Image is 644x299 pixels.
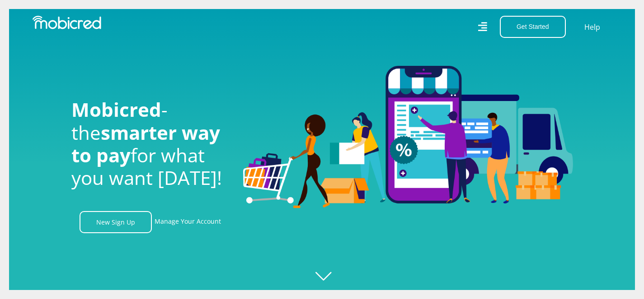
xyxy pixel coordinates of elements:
h1: - the for what you want [DATE]! [71,98,230,189]
img: Welcome to Mobicred [243,66,573,208]
a: New Sign Up [80,211,152,233]
span: Mobicred [71,97,161,122]
a: Help [584,21,601,33]
a: Manage Your Account [155,211,221,233]
span: smarter way to pay [71,120,220,168]
img: Mobicred [33,16,101,29]
button: Get Started [500,16,566,38]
